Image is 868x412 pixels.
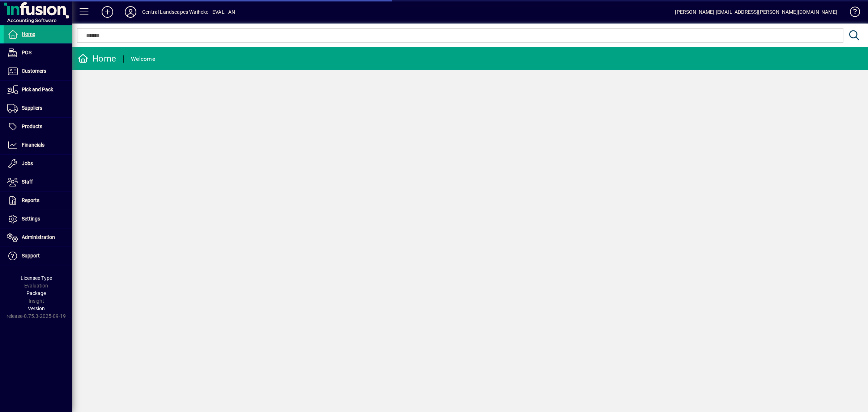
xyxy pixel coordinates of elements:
[4,173,72,191] a: Staff
[22,68,46,74] span: Customers
[22,87,53,92] span: Pick and Pack
[26,290,46,296] span: Package
[22,160,33,166] span: Jobs
[28,306,45,311] span: Version
[4,62,72,80] a: Customers
[4,99,72,117] a: Suppliers
[131,53,155,65] div: Welcome
[22,179,33,185] span: Staff
[22,216,40,222] span: Settings
[22,123,42,129] span: Products
[22,197,39,203] span: Reports
[119,5,142,18] button: Profile
[22,50,31,55] span: POS
[22,142,44,148] span: Financials
[142,6,235,18] div: Central Landscapes Waiheke - EVAL - AN
[96,5,119,18] button: Add
[78,53,116,64] div: Home
[4,136,72,154] a: Financials
[22,234,55,240] span: Administration
[22,31,35,37] span: Home
[4,210,72,228] a: Settings
[22,105,42,111] span: Suppliers
[4,247,72,265] a: Support
[4,44,72,62] a: POS
[4,228,72,247] a: Administration
[675,6,837,18] div: [PERSON_NAME] [EMAIL_ADDRESS][PERSON_NAME][DOMAIN_NAME]
[4,81,72,99] a: Pick and Pack
[21,275,52,281] span: Licensee Type
[4,118,72,136] a: Products
[22,253,40,258] span: Support
[4,192,72,210] a: Reports
[4,155,72,173] a: Jobs
[844,1,859,25] a: Knowledge Base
